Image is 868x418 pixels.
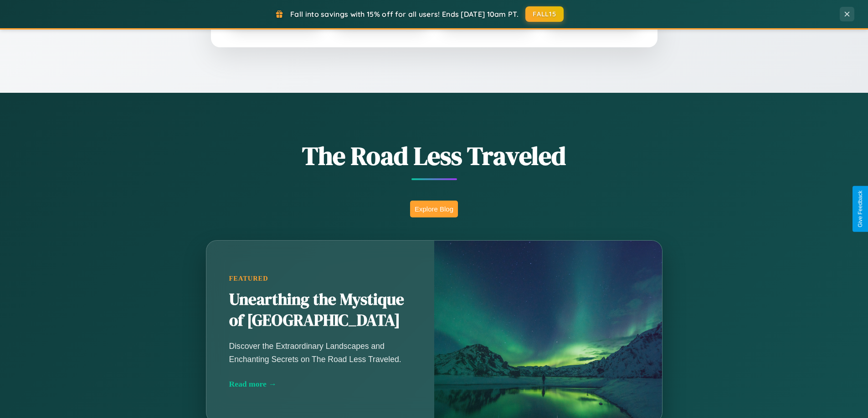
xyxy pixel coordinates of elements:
p: Discover the Extraordinary Landscapes and Enchanting Secrets on The Road Less Traveled. [229,340,411,365]
div: Read more → [229,379,411,389]
button: FALL15 [525,6,564,22]
span: Fall into savings with 15% off for all users! Ends [DATE] 10am PT. [290,10,519,19]
button: Explore Blog [410,201,458,217]
div: Give Feedback [857,191,863,227]
h1: The Road Less Traveled [161,138,708,173]
h2: Unearthing the Mystique of [GEOGRAPHIC_DATA] [229,289,411,331]
div: Featured [229,275,411,282]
